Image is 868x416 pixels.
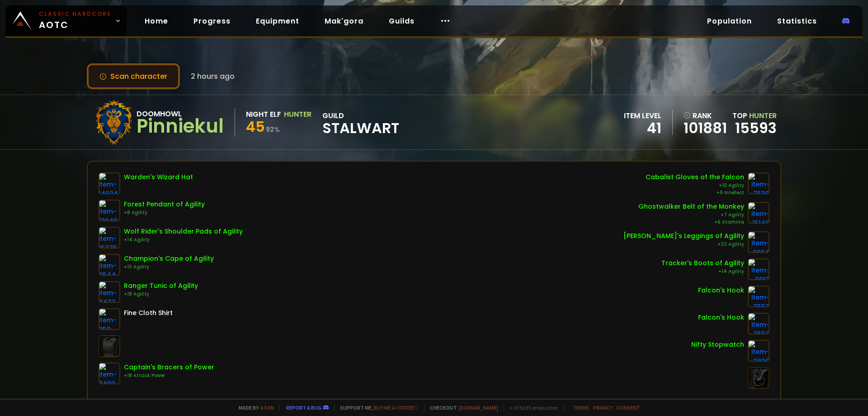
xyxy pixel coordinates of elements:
[748,172,769,194] img: item-7530
[124,291,198,298] div: +18 Agility
[124,308,173,318] div: Fine Cloth Shirt
[5,5,127,36] a: Classic HardcoreAOTC
[246,109,281,120] div: Night Elf
[638,219,744,226] div: +6 Stamina
[249,12,307,30] a: Equipment
[284,109,311,120] div: Hunter
[748,231,769,253] img: item-9964
[684,121,727,135] a: 101881
[638,202,744,211] div: Ghostwalker Belt of the Monkey
[124,200,205,209] div: Forest Pendant of Agility
[770,12,824,30] a: Statistics
[700,12,759,30] a: Population
[504,404,558,411] span: v. d752d5 - production
[638,211,744,219] div: +7 Agility
[646,189,744,196] div: +9 Intellect
[698,313,744,322] div: Falcon's Hook
[748,286,769,307] img: item-7552
[260,404,274,411] a: a fan
[593,404,613,411] a: Privacy
[99,227,120,249] img: item-15375
[459,404,498,411] a: [DOMAIN_NAME]
[286,404,321,411] a: Report a bug
[124,363,214,372] div: Captain's Bracers of Power
[39,10,111,18] small: Classic Hardcore
[322,110,399,135] div: guild
[616,404,640,411] a: Consent
[623,241,744,248] div: +22 Agility
[661,268,744,275] div: +14 Agility
[124,263,214,271] div: +10 Agility
[99,172,120,194] img: item-14604
[684,110,727,121] div: rank
[334,404,419,411] span: Support me,
[233,404,274,411] span: Made by
[191,71,235,82] span: 2 hours ago
[749,110,777,121] span: Hunter
[99,308,120,330] img: item-859
[573,404,590,411] a: Terms
[748,202,769,224] img: item-15148
[39,10,111,32] span: AOTC
[691,340,744,349] div: Nifty Stopwatch
[99,254,120,276] img: item-7544
[124,236,243,244] div: +14 Agility
[99,363,120,384] img: item-7493
[124,172,193,182] div: Warden's Wizard Hat
[137,108,224,120] div: Doomhowl
[424,404,498,411] span: Checkout
[137,120,224,133] div: Pinniekul
[186,12,238,30] a: Progress
[735,118,777,138] a: 15593
[137,12,175,30] a: Home
[624,110,661,121] div: item level
[646,172,744,182] div: Cabalist Gloves of the Falcon
[661,258,744,268] div: Tracker's Boots of Agility
[87,63,180,89] button: Scan character
[748,313,769,335] img: item-7552
[322,121,399,135] span: Stalwart
[623,231,744,241] div: [PERSON_NAME]'s Leggings of Agility
[99,200,120,221] img: item-12040
[748,340,769,362] img: item-2820
[124,254,214,263] div: Champion's Cape of Agility
[382,12,422,30] a: Guilds
[99,281,120,303] img: item-7477
[124,227,243,236] div: Wolf Rider's Shoulder Pads of Agility
[317,12,371,30] a: Mak'gora
[124,281,198,291] div: Ranger Tunic of Agility
[374,404,419,411] a: Buy me a coffee
[246,116,265,137] span: 45
[698,286,744,295] div: Falcon's Hook
[624,121,661,135] div: 41
[266,125,280,134] small: 92 %
[748,258,769,280] img: item-9917
[732,110,777,121] div: Top
[124,209,205,216] div: +8 Agility
[124,372,214,379] div: +18 Attack Power
[646,182,744,189] div: +10 Agility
